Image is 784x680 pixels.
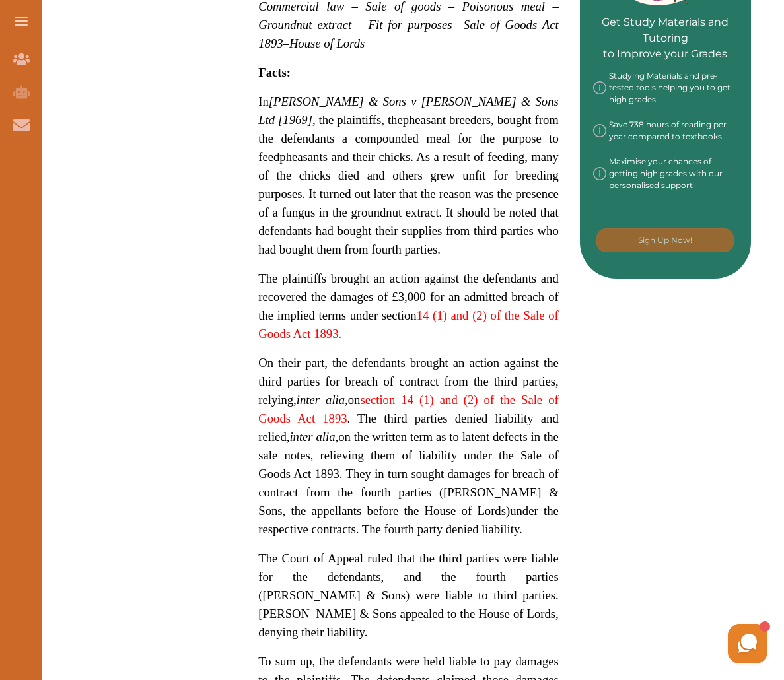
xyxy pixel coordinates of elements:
[258,485,559,518] span: [PERSON_NAME] & Sons, the appellants before the House of Lords)
[258,588,559,639] span: [PERSON_NAME] & Sons) were liable to third parties. [PERSON_NAME] & Sons appealed to the House of...
[289,430,338,444] em: inter alia,
[638,234,692,246] p: Sign Up Now!
[258,551,559,602] span: The Court of Appeal ruled that the third parties were liable for the defendants, and the fourth p...
[258,94,559,127] span: In , the plaintiffs, the
[596,228,734,252] button: [object Object]
[258,308,559,341] a: 14 (1) and (2) of the Sale of Goods Act 1893.
[593,156,738,191] div: Maximise your chances of getting high grades with our personalised support
[593,119,606,143] img: info-img
[258,393,559,425] a: section 14 (1) and (2) of the Sale of Goods Act 1893
[258,18,558,50] span: Sale of Goods Act 1893
[258,113,559,164] span: breeders, bought from the defendants a compounded meal for the purpose to feed
[593,70,606,106] img: info-img
[593,119,738,143] div: Save 738 hours of reading per year compared to textbooks
[258,65,291,79] strong: Facts:
[258,271,559,341] span: The plaintiffs brought an action against the defendants and recovered the damages of £3,000 for a...
[258,356,559,499] span: On their part, the defendants brought an action against the third parties for breach of contract ...
[467,621,771,667] iframe: HelpCrunch
[403,113,446,127] span: pheasant
[593,156,606,191] img: info-img
[258,94,559,127] em: [PERSON_NAME] & Sons v [PERSON_NAME] & Sons Ltd [1969]
[593,70,738,106] div: Studying Materials and pre-tested tools helping you to get high grades
[283,36,289,50] span: –
[297,393,348,407] em: inter alia,
[258,150,559,256] span: pheasants and their chicks. As a result of feeding, many of the chicks died and others grew unfit...
[289,36,365,50] span: House of Lords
